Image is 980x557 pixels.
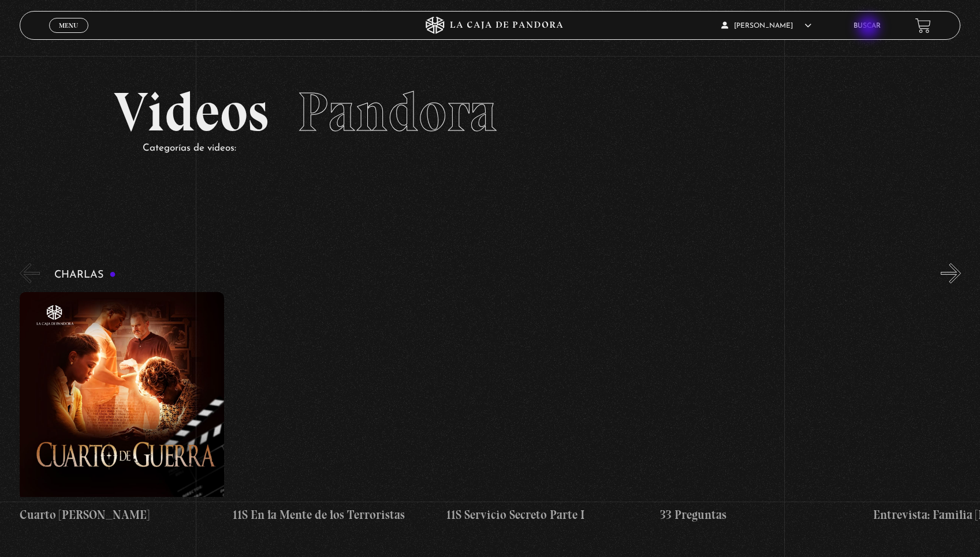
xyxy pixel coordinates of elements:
[854,23,881,29] a: Buscar
[233,506,438,524] h4: 11S En la Mente de los Terroristas
[297,79,497,145] span: Pandora
[54,270,116,281] h3: Charlas
[20,292,225,524] a: Cuarto [PERSON_NAME]
[446,506,651,524] h4: 11S Servicio Secreto Parte I
[20,263,40,283] button: Previous
[941,263,961,283] button: Next
[114,85,866,140] h2: Videos
[660,506,865,524] h4: 33 Preguntas
[143,140,866,158] p: Categorías de videos:
[55,32,83,40] span: Cerrar
[721,23,811,29] span: [PERSON_NAME]
[446,292,651,524] a: 11S Servicio Secreto Parte I
[59,22,78,29] span: Menu
[915,18,931,33] a: View your shopping cart
[233,292,438,524] a: 11S En la Mente de los Terroristas
[660,292,865,524] a: 33 Preguntas
[20,506,225,524] h4: Cuarto [PERSON_NAME]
